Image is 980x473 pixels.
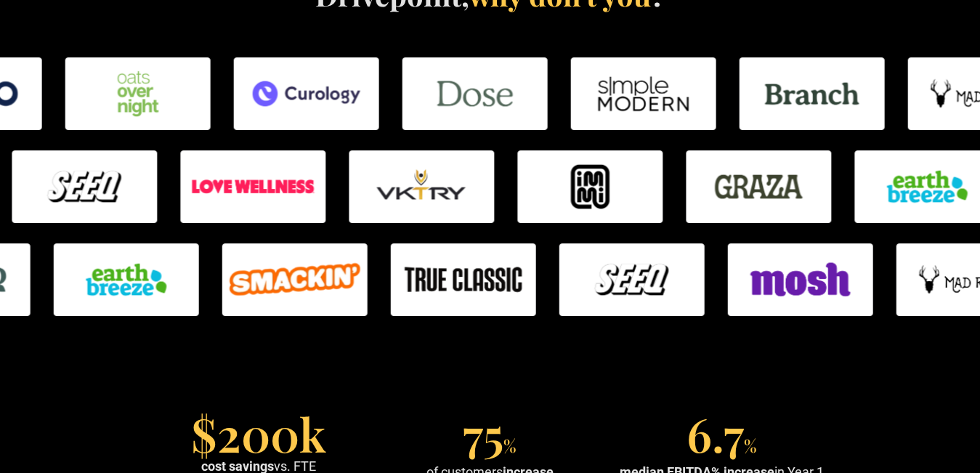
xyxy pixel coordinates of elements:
[191,416,326,451] div: $200k
[503,434,517,457] span: %
[463,403,503,464] span: 75
[687,403,744,464] span: 6.7
[744,434,757,457] span: %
